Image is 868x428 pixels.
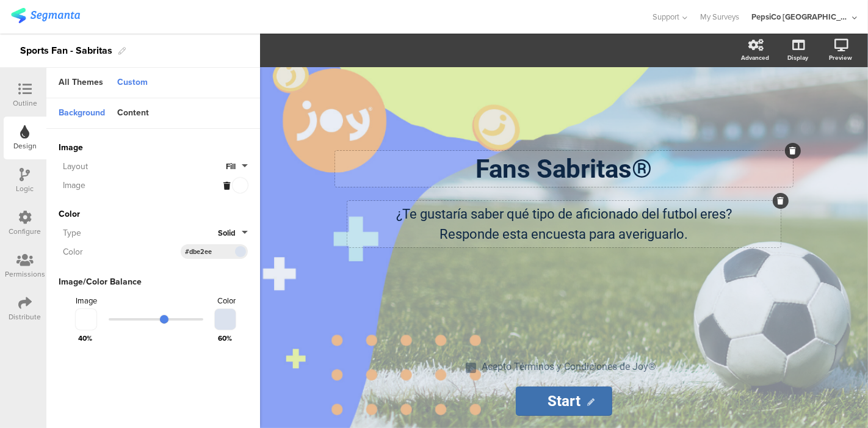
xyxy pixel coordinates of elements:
[226,161,248,172] button: Fill
[482,361,657,372] p: Acepto Términos y Condiciones de Joy®
[217,295,236,306] div: Color
[13,98,37,109] div: Outline
[71,333,92,344] div: 40%
[59,208,248,220] div: Color
[338,154,790,184] p: Fans Sabritas®
[787,53,808,62] div: Display
[226,161,236,172] span: Fill
[218,227,236,239] span: Solid
[13,140,37,151] div: Design
[52,73,109,93] div: All Themes
[218,227,248,239] button: Solid
[59,227,218,239] div: Type
[20,41,112,60] div: Sports Fan - Sabritas
[350,224,778,244] p: Responde esta encuesta para averiguarlo.
[9,311,42,322] div: Distribute
[218,333,236,344] div: 60%
[350,204,778,224] p: ¿Te gustaría saber qué tipo de aficionado del futbol eres?
[59,245,181,258] div: Color
[76,295,97,306] div: Image
[59,160,226,173] div: Layout
[111,73,154,93] div: Custom
[751,11,849,23] div: PepsiCo [GEOGRAPHIC_DATA]
[16,183,34,194] div: Logic
[59,275,142,288] div: Image/Color Balance
[9,226,42,237] div: Configure
[111,103,155,124] div: Content
[59,179,223,192] div: Image
[653,11,680,23] span: Support
[11,8,80,23] img: segmanta logo
[516,386,612,416] input: Start
[829,53,852,62] div: Preview
[52,103,111,124] div: Background
[59,141,248,154] span: Image
[5,269,45,280] div: Permissions
[741,53,769,62] div: Advanced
